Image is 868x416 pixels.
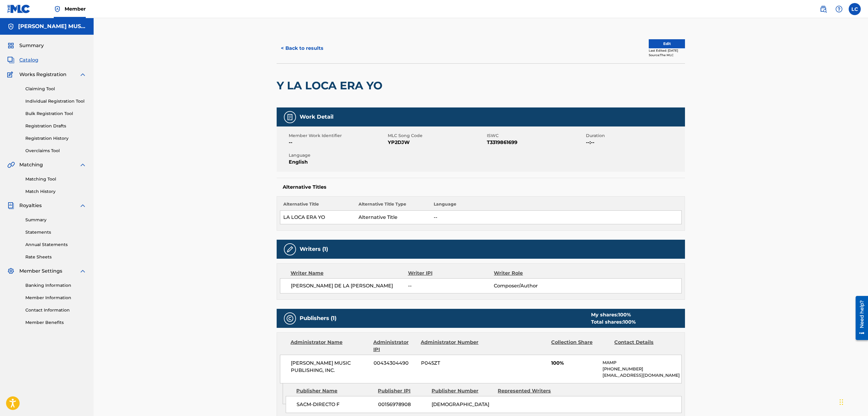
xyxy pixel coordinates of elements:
[7,56,38,64] a: CatalogCatalog
[291,360,369,374] span: [PERSON_NAME] MUSIC PUBLISHING, INC.
[280,201,355,211] th: Alternative Title
[551,360,598,367] span: 100%
[603,360,681,366] p: MAMP
[300,114,333,120] h5: Work Detail
[431,201,682,211] th: Language
[19,267,62,275] span: Member Settings
[18,23,86,30] h5: MAXIMO AGUIRRE MUSIC PUBLISHING, INC.
[291,339,369,353] div: Administrator Name
[7,267,14,275] img: Member Settings
[25,135,86,142] a: Registration History
[300,246,328,253] h5: Writers (1)
[79,161,86,168] img: expand
[378,387,427,395] div: Publisher IPI
[296,387,373,395] div: Publisher Name
[7,71,15,78] img: Works Registration
[851,294,868,342] iframe: Resource Center
[25,86,86,92] a: Claiming Tool
[586,139,683,146] span: --:--
[25,242,86,248] a: Annual Statements
[7,42,44,49] a: SummarySummary
[65,5,86,12] span: Member
[603,372,681,379] p: [EMAIL_ADDRESS][DOMAIN_NAME]
[7,56,14,64] img: Catalog
[25,319,86,326] a: Member Benefits
[286,114,294,121] img: Work Detail
[494,282,572,290] span: Composer/Author
[19,71,66,78] span: Works Registration
[25,176,86,182] a: Matching Tool
[289,158,386,166] span: English
[277,41,328,56] button: < Back to results
[494,270,572,277] div: Writer Role
[291,282,408,290] span: [PERSON_NAME] DE LA [PERSON_NAME]
[7,42,14,49] img: Summary
[618,312,631,318] span: 100 %
[19,56,38,64] span: Catalog
[835,5,843,13] img: help
[603,366,681,372] p: [PHONE_NUMBER]
[79,71,86,78] img: expand
[432,401,493,408] span: [DEMOGRAPHIC_DATA]
[591,318,636,326] div: Total shares:
[431,211,682,224] td: --
[833,3,845,15] div: Help
[378,401,427,408] span: 00156978908
[614,339,673,353] div: Contact Details
[849,3,861,15] div: User Menu
[300,315,336,322] h5: Publishers (1)
[623,319,636,325] span: 100 %
[297,401,374,408] span: SACM-DIRECTO F
[283,184,679,190] h5: Alternative Titles
[286,315,294,322] img: Publishers
[25,295,86,301] a: Member Information
[408,282,494,290] span: --
[7,23,14,30] img: Accounts
[25,282,86,289] a: Banking Information
[277,79,385,92] h2: Y LA LOCA ERA YO
[25,148,86,154] a: Overclaims Tool
[289,152,386,158] span: Language
[7,161,15,168] img: Matching
[19,42,44,49] span: Summary
[79,202,86,209] img: expand
[25,110,86,117] a: Bulk Registration Tool
[421,360,480,367] span: P045ZT
[388,139,485,146] span: YP2DJW
[25,229,86,235] a: Statements
[19,161,43,168] span: Matching
[817,3,829,15] a: Public Search
[25,188,86,195] a: Match History
[487,133,584,139] span: ISWC
[408,270,494,277] div: Writer IPI
[7,5,31,13] img: MLC Logo
[25,254,86,260] a: Rate Sheets
[374,360,416,367] span: 00434304490
[25,217,86,223] a: Summary
[840,393,843,411] div: Drag
[291,270,408,277] div: Writer Name
[498,387,559,395] div: Represented Writers
[432,387,493,395] div: Publisher Number
[286,246,294,253] img: Writers
[280,211,355,224] td: LA LOCA ERA YO
[649,48,685,53] div: Last Edited: [DATE]
[79,267,86,275] img: expand
[25,307,86,313] a: Contact Information
[25,98,86,104] a: Individual Registration Tool
[355,211,431,224] td: Alternative Title
[19,202,42,209] span: Royalties
[586,133,683,139] span: Duration
[388,133,485,139] span: MLC Song Code
[7,202,14,209] img: Royalties
[373,339,416,353] div: Administrator IPI
[289,133,386,139] span: Member Work Identifier
[838,387,868,416] div: Chat Widget
[591,311,636,318] div: My shares:
[551,339,610,353] div: Collection Share
[355,201,431,211] th: Alternative Title Type
[54,5,61,13] img: Top Rightsholder
[421,339,479,353] div: Administrator Number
